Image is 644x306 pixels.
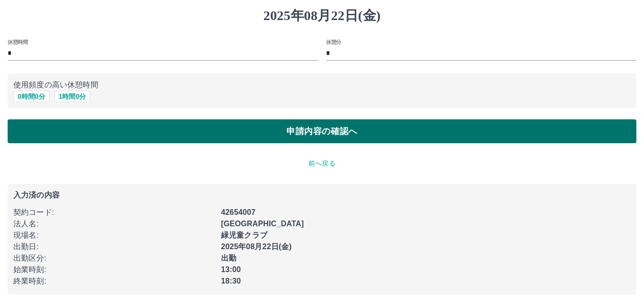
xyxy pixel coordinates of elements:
label: 休憩時間 [8,38,28,45]
p: 終業時刻 : [13,275,215,287]
p: 出勤日 : [13,241,215,253]
p: 法人名 : [13,218,215,230]
b: [GEOGRAPHIC_DATA] [221,220,304,228]
b: 42654007 [221,208,255,216]
p: 前へ戻る [8,158,636,169]
b: 13:00 [221,265,241,274]
b: 18:30 [221,277,241,285]
button: 0時間0分 [13,91,50,102]
button: 1時間0分 [54,91,91,102]
b: 2025年08月22日(金) [221,243,292,251]
p: 使用頻度の高い休憩時間 [13,79,631,91]
p: 入力済の内容 [13,191,631,199]
label: 休憩分 [326,38,341,45]
p: 出勤区分 : [13,253,215,264]
button: 申請内容の確認へ [8,119,636,143]
b: 緑児童クラブ [221,231,267,239]
p: 現場名 : [13,230,215,241]
p: 契約コード : [13,207,215,218]
b: 出勤 [221,254,236,262]
h1: 2025年08月22日(金) [8,8,636,24]
p: 始業時刻 : [13,264,215,275]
